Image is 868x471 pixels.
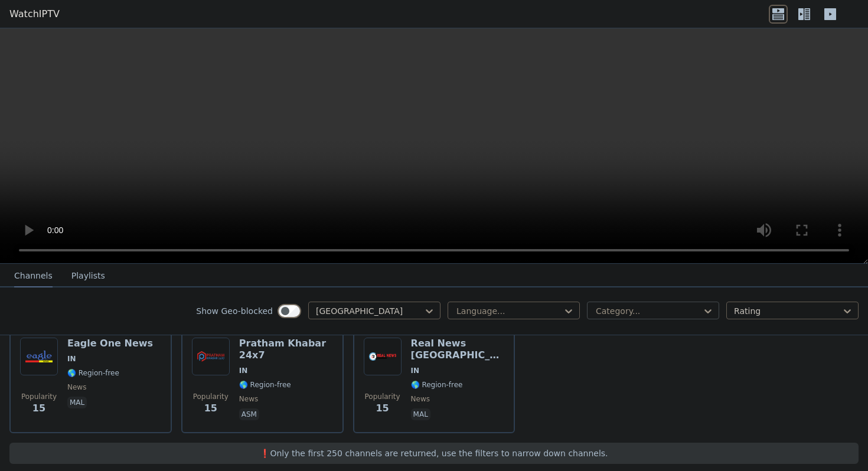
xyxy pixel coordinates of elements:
[14,265,53,287] button: Channels
[239,380,291,390] span: 🌎 Region-free
[192,338,230,375] img: Pratham Khabar 24x7
[239,408,259,420] p: asm
[204,401,217,416] span: 15
[239,366,248,375] span: IN
[20,338,58,375] img: Eagle One News
[71,265,105,287] button: Playlists
[14,447,854,459] p: ❗️Only the first 250 channels are returned, use the filters to narrow down channels.
[67,382,86,392] span: news
[239,394,258,404] span: news
[32,401,45,416] span: 15
[9,7,60,21] a: WatchIPTV
[411,394,430,404] span: news
[21,392,57,401] span: Popularity
[364,338,402,375] img: Real News Kerala
[411,338,505,361] h6: Real News [GEOGRAPHIC_DATA]
[67,368,119,378] span: 🌎 Region-free
[376,401,389,416] span: 15
[411,366,420,375] span: IN
[67,397,87,408] p: mal
[193,392,229,401] span: Popularity
[196,305,273,317] label: Show Geo-blocked
[239,338,333,361] h6: Pratham Khabar 24x7
[67,354,76,364] span: IN
[365,392,400,401] span: Popularity
[411,380,463,390] span: 🌎 Region-free
[411,408,430,420] p: mal
[67,338,153,349] h6: Eagle One News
